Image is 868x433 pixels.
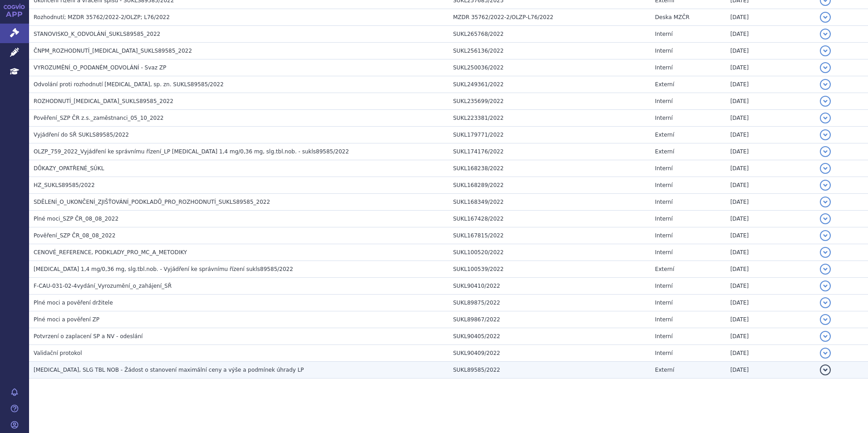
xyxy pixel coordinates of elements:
[449,127,651,143] td: SUKL179771/2022
[820,12,831,23] button: detail
[655,316,673,323] span: Interní
[34,249,187,256] span: CENOVÉ_REFERENCE, PODKLADY_PRO_MC_A_METODIKY
[820,247,831,258] button: detail
[820,331,831,342] button: detail
[820,314,831,325] button: detail
[655,14,690,20] span: Deska MZČR
[34,300,113,306] span: Plné moci a pověření držitele
[655,115,673,121] span: Interní
[34,115,163,121] span: Pověření_SZP ČR z.s._zaměstnanci_05_10_2022
[34,283,172,289] span: F-CAU-031-02-4vydání_Vyrozumění_o_zahájení_SŘ
[726,160,815,177] td: [DATE]
[655,81,674,88] span: Externí
[655,48,673,54] span: Interní
[34,350,82,356] span: Validační protokol
[655,31,673,37] span: Interní
[655,300,673,306] span: Interní
[34,14,170,20] span: Rozhodnutí; MZDR 35762/2022-2/OLZP; L76/2022
[820,146,831,157] button: detail
[449,76,651,93] td: SUKL249361/2022
[726,143,815,160] td: [DATE]
[449,295,651,311] td: SUKL89875/2022
[34,132,129,138] span: Vyjádření do SŘ SUKLS89585/2022
[820,264,831,275] button: detail
[726,295,815,311] td: [DATE]
[449,328,651,345] td: SUKL90405/2022
[726,227,815,244] td: [DATE]
[820,280,831,291] button: detail
[820,230,831,241] button: detail
[820,213,831,224] button: detail
[34,266,293,272] span: Zubsolv 1,4 mg/0,36 mg, slg.tbl.nob. - Vyjádření ke správnímu řízení sukls89585/2022
[820,163,831,174] button: detail
[820,297,831,308] button: detail
[655,64,673,71] span: Interní
[726,278,815,295] td: [DATE]
[726,93,815,110] td: [DATE]
[655,249,673,256] span: Interní
[655,333,673,340] span: Interní
[726,311,815,328] td: [DATE]
[655,199,673,205] span: Interní
[655,350,673,356] span: Interní
[655,216,673,222] span: Interní
[34,316,99,323] span: Plné moci a pověření ZP
[449,194,651,211] td: SUKL168349/2022
[34,148,349,155] span: OLZP_759_2022_Vyjádření ke správnímu řízení_LP ZUBSOLV 1,4 mg/0,36 mg, slg.tbl.nob. - sukls89585/...
[34,165,104,172] span: DŮKAZY_OPATŘENÉ_SÚKL
[34,81,224,88] span: Odvolání proti rozhodnutí ZUBSOLV, sp. zn. SUKLS89585/2022
[449,143,651,160] td: SUKL174176/2022
[820,180,831,191] button: detail
[449,362,651,379] td: SUKL89585/2022
[726,345,815,362] td: [DATE]
[34,64,166,71] span: VYROZUMĚNÍ_O_PODANÉM_ODVOLÁNÍ - Svaz ZP
[449,110,651,127] td: SUKL223381/2022
[820,62,831,73] button: detail
[655,165,673,172] span: Interní
[655,367,674,373] span: Externí
[34,232,115,239] span: Pověření_SZP ČR_08_08_2022
[34,367,304,373] span: ZUBSOLV, SLG TBL NOB - Žádost o stanovení maximální ceny a výše a podmínek úhrady LP
[726,244,815,261] td: [DATE]
[449,43,651,59] td: SUKL256136/2022
[820,29,831,39] button: detail
[34,182,95,188] span: HZ_SUKLS89585/2022
[655,283,673,289] span: Interní
[449,160,651,177] td: SUKL168238/2022
[820,197,831,207] button: detail
[449,93,651,110] td: SUKL235699/2022
[726,76,815,93] td: [DATE]
[820,364,831,375] button: detail
[820,129,831,140] button: detail
[726,43,815,59] td: [DATE]
[34,199,270,205] span: SDĚLENÍ_O_UKONČENÍ_ZJIŠŤOVÁNÍ_PODKLADŮ_PRO_ROZHODNUTÍ_SUKLS89585_2022
[449,59,651,76] td: SUKL250036/2022
[726,9,815,26] td: [DATE]
[726,194,815,211] td: [DATE]
[820,96,831,107] button: detail
[726,26,815,43] td: [DATE]
[34,31,160,37] span: STANOVISKO_K_ODVOLÁNÍ_SUKLS89585_2022
[449,227,651,244] td: SUKL167815/2022
[655,148,674,155] span: Externí
[726,261,815,278] td: [DATE]
[655,266,674,272] span: Externí
[449,278,651,295] td: SUKL90410/2022
[449,26,651,43] td: SUKL265768/2022
[655,98,673,104] span: Interní
[820,348,831,359] button: detail
[655,232,673,239] span: Interní
[449,9,651,26] td: MZDR 35762/2022-2/OLZP-L76/2022
[726,59,815,76] td: [DATE]
[726,211,815,227] td: [DATE]
[449,244,651,261] td: SUKL100520/2022
[34,98,173,104] span: ROZHODNUTÍ_ZUBSOLV_SUKLS89585_2022
[449,211,651,227] td: SUKL167428/2022
[655,182,673,188] span: Interní
[449,311,651,328] td: SUKL89867/2022
[34,333,143,340] span: Potvrzení o zaplacení SP a NV - odeslání
[449,345,651,362] td: SUKL90409/2022
[726,328,815,345] td: [DATE]
[726,110,815,127] td: [DATE]
[726,127,815,143] td: [DATE]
